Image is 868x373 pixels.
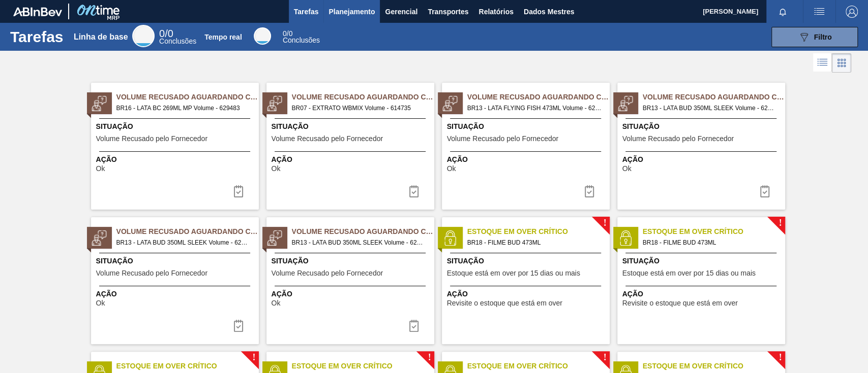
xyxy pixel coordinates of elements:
[467,361,610,371] span: Estoque em Over Crítico
[116,237,251,248] span: BR13 - LATA BUD 350ML SLEEK Volume - 628912
[159,29,196,45] div: Linha de base
[428,8,468,16] font: Transportes
[467,103,602,114] span: BR13 - LATA FLYING FISH 473ML Volume - 629036
[832,53,851,73] div: Visão em Cartões
[272,165,281,173] span: Ok
[287,29,289,38] font: /
[283,30,320,44] div: Tempo real
[254,27,271,45] div: Tempo real
[116,226,259,237] span: Volume Recusado Aguardando Ciência
[603,219,606,227] span: !
[132,25,155,47] div: Linha de base
[622,121,783,132] span: Situação
[447,154,607,165] span: Ação
[272,299,281,307] span: Ok
[478,8,513,16] font: Relatórios
[603,354,606,361] span: !
[116,361,259,371] span: Estoque em Over Crítico
[467,226,610,237] span: Estoque em Over Crítico
[643,92,785,103] span: Volume Recusado Aguardando Ciência
[165,28,168,39] font: /
[622,256,783,266] span: Situação
[447,256,607,266] span: Situação
[283,36,320,44] font: Conclusões
[442,96,458,111] img: status
[232,320,245,332] img: icon-task-complete
[447,289,607,299] span: Ação
[96,135,207,143] span: Volume Recusado pelo Fornecedor
[226,316,251,336] div: Completar tarefa: 30360763
[292,103,426,114] span: BR07 - EXTRATO WBMIX Volume - 614735
[159,28,165,39] font: 0
[13,7,62,16] img: TNhmsLtSVTkK8tSr43FrP2fwEKptu5GPRR3wAAAABJRU5ErkJggg==
[116,92,259,103] span: Volume Recusado Aguardando Ciência
[232,185,245,197] img: icon-task-complete
[408,185,420,197] img: icon-task-complete
[96,154,256,165] span: Ação
[272,256,432,266] span: Situação
[618,230,633,246] img: status
[447,135,558,143] span: Volume Recusado pelo Fornecedor
[618,96,633,111] img: status
[385,8,417,16] font: Gerencial
[204,33,242,41] font: Tempo real
[814,33,832,41] font: Filtro
[622,165,632,173] span: Ok
[292,361,434,371] span: Estoque em Over Crítico
[116,103,251,114] span: BR16 - LATA BC 269ML MP Volume - 629483
[168,28,173,39] font: 0
[753,181,777,201] div: Completar tarefa: 30360762
[442,230,458,246] img: status
[447,121,607,132] span: Situação
[703,8,758,15] font: [PERSON_NAME]
[766,5,799,19] button: Notificações
[96,289,256,299] span: Ação
[622,299,738,307] span: Revisite o estoque que está em over
[643,226,785,237] span: Estoque em Over Crítico
[328,8,375,16] font: Planejamento
[292,237,426,248] span: BR13 - LATA BUD 350ML SLEEK Volume - 628913
[622,269,756,277] span: Estoque está em over por 15 dias ou mais
[226,181,251,201] button: icon-task-complete
[408,320,420,332] img: icon-task-complete
[267,230,282,246] img: status
[272,121,432,132] span: Situação
[753,181,777,201] button: icon-task-complete
[428,354,431,361] span: !
[622,289,783,299] span: Ação
[622,154,783,165] span: Ação
[813,6,825,18] img: ações do usuário
[643,103,777,114] span: BR13 - LATA BUD 350ML SLEEK Volume - 628914
[92,96,107,111] img: status
[226,316,251,336] button: icon-task-complete
[467,237,602,248] span: BR18 - FILME BUD 473ML
[10,28,64,45] font: Tarefas
[226,181,251,201] div: Completar tarefa: 30360754
[272,135,383,143] span: Volume Recusado pelo Fornecedor
[759,185,771,197] img: icon-task-complete
[74,32,128,41] font: Linha de base
[96,121,256,132] span: Situação
[583,185,595,197] img: icon-task-complete
[813,53,832,73] div: Visão em Lista
[447,299,562,307] span: Revisite o estoque que está em over
[577,181,602,201] button: icon-task-complete
[294,8,319,16] font: Tarefas
[96,256,256,266] span: Situação
[643,237,777,248] span: BR18 - FILME BUD 473ML
[622,135,734,143] span: Volume Recusado pelo Fornecedor
[402,316,426,336] button: icon-task-complete
[447,165,456,173] span: Ok
[289,29,293,38] font: 0
[92,230,107,246] img: status
[467,92,610,103] span: Volume Recusado Aguardando Ciência
[643,361,785,371] span: Estoque em Over Crítico
[96,165,105,173] span: Ok
[846,6,858,18] img: Sair
[779,219,782,227] span: !
[96,299,105,307] span: Ok
[283,29,287,38] font: 0
[402,316,426,336] div: Completar tarefa: 30360764
[577,181,602,201] div: Completar tarefa: 30360761
[779,354,782,361] span: !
